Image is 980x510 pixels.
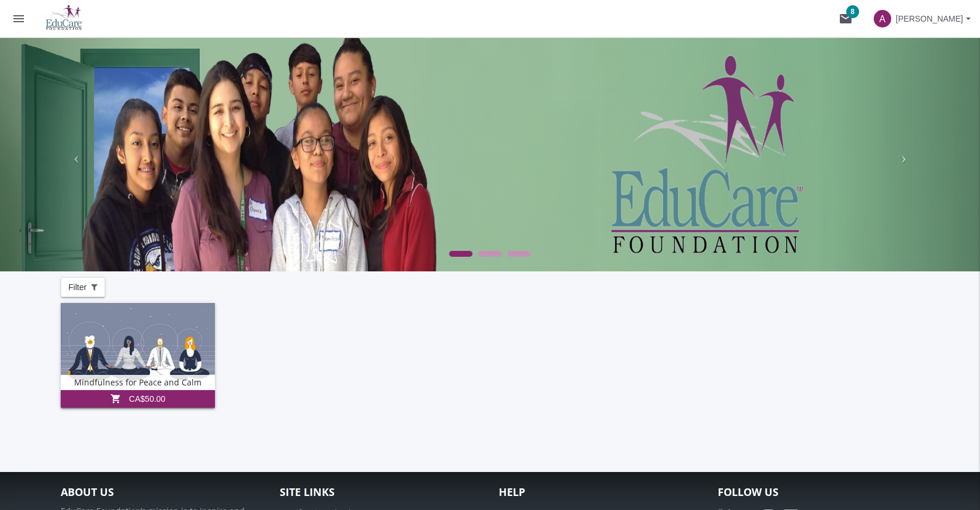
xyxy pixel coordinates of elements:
[839,12,853,26] mat-icon: mail
[896,8,963,29] span: [PERSON_NAME]
[68,281,98,293] span: Filter
[61,487,262,498] h4: About Us
[129,391,165,407] span: CA$50.00
[280,487,481,498] h4: Site Links
[718,487,919,498] h4: Follow Us
[110,391,121,407] mat-icon: shopping_cart
[12,12,26,26] mat-icon: menu
[61,303,215,390] img: productPicture.png
[37,3,92,35] img: logo.png
[874,10,891,27] span: A
[64,378,212,387] h4: Mindfulness for Peace and Calm
[61,390,215,408] button: CA$50.00
[499,487,700,498] h4: Help
[61,277,105,297] button: Filter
